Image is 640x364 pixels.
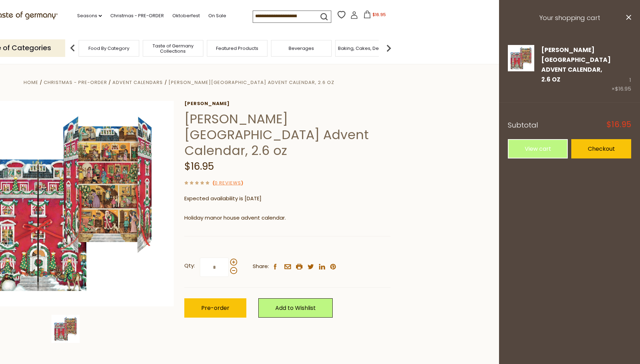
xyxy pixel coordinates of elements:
[615,85,631,92] span: $16.95
[508,120,538,130] span: Subtotal
[216,46,258,51] a: Featured Products
[184,298,246,318] button: Pre-order
[112,79,163,86] a: Advent Calendars
[382,41,396,55] img: next arrow
[110,12,164,20] a: Christmas - PRE-ORDER
[44,79,107,86] a: Christmas - PRE-ORDER
[607,121,631,129] span: $16.95
[66,41,80,55] img: previous arrow
[184,261,195,270] strong: Qty:
[88,46,129,51] a: Food By Category
[508,139,568,158] a: View cart
[338,46,393,51] a: Baking, Cakes, Desserts
[201,304,229,312] span: Pre-order
[289,46,314,51] a: Beverages
[508,45,534,94] a: Windel Manor House Advent Calendar
[508,45,534,71] img: Windel Manor House Advent Calendar
[184,111,390,158] h1: [PERSON_NAME][GEOGRAPHIC_DATA] Advent Calendar, 2.6 oz
[184,160,214,173] span: $16.95
[359,11,389,21] button: $16.95
[571,139,631,158] a: Checkout
[541,46,611,84] a: [PERSON_NAME][GEOGRAPHIC_DATA] Advent Calendar, 2.6 oz
[184,214,390,222] p: Holiday manor house advent calendar.
[145,43,201,54] a: Taste of Germany Collections
[215,180,241,187] a: 0 Reviews
[184,194,390,203] p: Expected availability is [DATE]
[253,262,269,271] span: Share:
[168,79,334,86] a: [PERSON_NAME][GEOGRAPHIC_DATA] Advent Calendar, 2.6 oz
[24,79,38,86] a: Home
[258,298,333,318] a: Add to Wishlist
[51,315,80,343] img: Windel Manor House Advent Calendar
[184,101,390,106] a: [PERSON_NAME]
[200,258,229,277] input: Qty:
[172,12,200,20] a: Oktoberfest
[373,12,386,18] span: $16.95
[77,12,102,20] a: Seasons
[611,45,631,94] div: 1 ×
[208,12,226,20] a: On Sale
[213,180,243,186] span: ( )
